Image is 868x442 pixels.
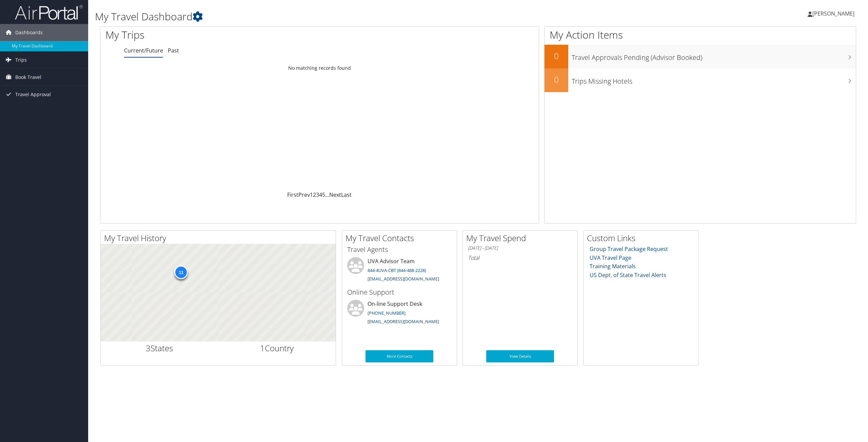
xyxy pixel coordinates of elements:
span: [PERSON_NAME] [812,10,854,17]
li: On-line Support Desk [344,300,455,328]
h3: Trips Missing Hotels [572,73,856,86]
a: UVA Travel Page [590,254,631,261]
a: First [287,191,298,198]
h2: States [106,342,213,354]
h1: My Trips [105,28,351,42]
li: UVA Advisor Team [344,257,455,285]
h2: My Travel Spend [466,232,577,244]
a: 2 [313,191,316,198]
span: … [325,191,329,198]
h1: My Travel Dashboard [95,9,606,24]
a: US Dept. of State Travel Alerts [590,271,666,279]
h2: Custom Links [587,232,698,244]
a: 1 [310,191,313,198]
a: [PERSON_NAME] [808,3,861,24]
div: 11 [174,266,188,279]
h2: 0 [545,50,568,62]
a: Past [168,47,179,54]
h2: My Travel Contacts [346,232,457,244]
a: 5 [322,191,325,198]
h2: My Travel History [104,232,336,244]
h3: Travel Agents [347,245,452,254]
a: Next [329,191,341,198]
h1: My Action Items [545,28,856,42]
a: Current/Future [124,47,163,54]
a: Training Materials [590,262,636,270]
a: View Details [486,350,554,362]
a: [PHONE_NUMBER] [368,310,406,316]
a: Last [341,191,352,198]
a: 844-4UVA-CBT (844-488-2228) [368,267,426,273]
span: Travel Approval [15,86,51,103]
a: 0Travel Approvals Pending (Advisor Booked) [545,45,856,68]
span: 3 [146,342,151,354]
a: More Contacts [366,350,433,362]
a: [EMAIL_ADDRESS][DOMAIN_NAME] [368,276,439,282]
h2: Country [223,342,331,354]
h6: [DATE] - [DATE] [468,245,572,251]
span: 1 [260,342,265,354]
img: airportal-logo.png [15,4,83,20]
h6: Total [468,254,572,261]
h3: Travel Approvals Pending (Advisor Booked) [572,49,856,62]
a: Group Travel Package Request [590,245,668,253]
a: Prev [298,191,310,198]
a: 4 [319,191,322,198]
td: No matching records found [100,62,539,74]
a: 0Trips Missing Hotels [545,68,856,92]
a: 3 [316,191,319,198]
a: [EMAIL_ADDRESS][DOMAIN_NAME] [368,318,439,324]
span: Trips [15,51,27,68]
span: Book Travel [15,69,41,86]
span: Dashboards [15,24,43,41]
h3: Online Support [347,288,452,297]
h2: 0 [545,74,568,85]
